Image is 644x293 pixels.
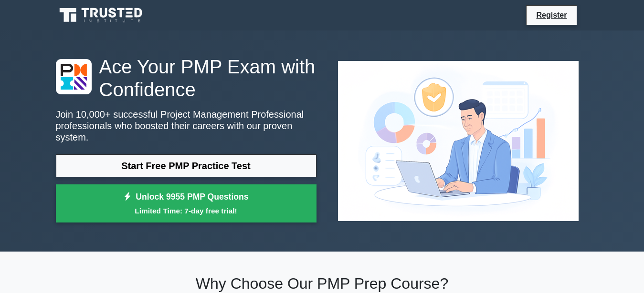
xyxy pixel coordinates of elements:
h2: Why Choose Our PMP Prep Course? [56,274,589,293]
h1: Ace Your PMP Exam with Confidence [56,55,317,101]
p: Join 10,000+ successful Project Management Professional professionals who boosted their careers w... [56,109,317,143]
a: Unlock 9955 PMP QuestionsLimited Time: 7-day free trial! [56,184,317,222]
small: Limited Time: 7-day free trial! [68,205,305,216]
a: Start Free PMP Practice Test [56,154,317,177]
img: Project Management Professional Preview [330,53,586,229]
a: Register [530,9,572,21]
